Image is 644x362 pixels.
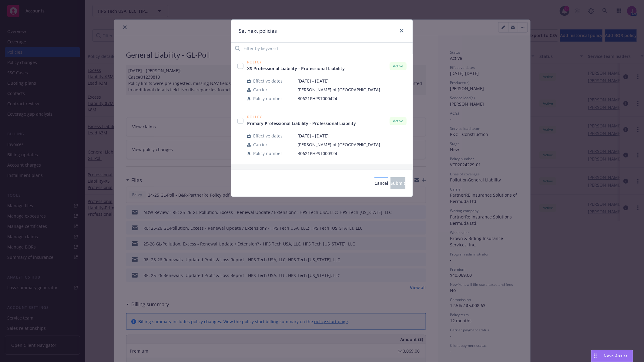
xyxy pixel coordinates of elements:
[297,78,407,84] span: [DATE] - [DATE]
[374,177,388,189] button: Cancel
[297,86,407,93] span: [PERSON_NAME] of [GEOGRAPHIC_DATA]
[231,42,413,54] input: Filter by keyword
[253,141,267,148] span: Carrier
[297,150,407,157] span: B0621PHPST000324
[253,95,282,102] span: Policy number
[253,133,283,139] span: Effective dates
[392,63,404,69] span: Active
[591,350,633,362] button: Nova Assist
[247,65,350,72] a: XS Professional Liability - Professional Liability
[297,95,407,102] span: B0621PHPST000424
[391,180,405,186] span: Submit
[247,115,361,119] span: Policy
[391,177,405,189] button: Submit
[253,150,282,157] span: Policy number
[253,78,283,84] span: Effective dates
[247,60,350,64] span: Policy
[253,86,267,93] span: Carrier
[392,118,404,124] span: Active
[297,133,407,139] span: [DATE] - [DATE]
[604,353,628,358] span: Nova Assist
[297,141,407,148] span: [PERSON_NAME] of [GEOGRAPHIC_DATA]
[247,120,361,127] a: Primary Professional Liability - Professional Liability
[592,350,599,362] div: Drag to move
[374,180,388,186] span: Cancel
